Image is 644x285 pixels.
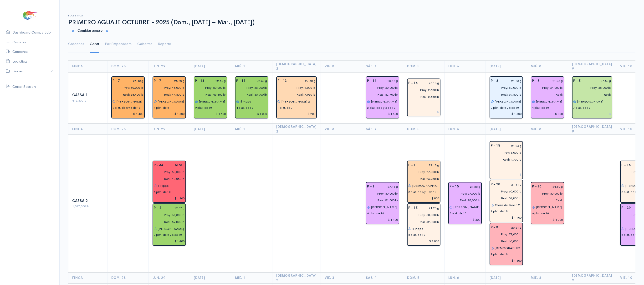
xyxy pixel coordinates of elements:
div: Piscina: 13 Peso: 22.60 g Libras Proy: 4,000 lb Libras Reales: 7,950 lb Rendimiento: 198.8% Empac... [276,76,317,119]
div: Piscina: 7 Peso: 25.40 g Libras Proy: 60,000 lb Libras Reales: 58,400 lb Rendimiento: 97.3% Empac... [111,76,145,119]
th: Lun. 6 [444,61,486,72]
th: Dom. 28 [107,61,149,72]
div: P – 3 [488,224,501,231]
div: Caesa 2 [72,198,103,204]
input: g [166,162,185,169]
th: Vie. 3 [321,61,362,72]
div: P – 13 [192,78,207,84]
input: pescadas [364,197,398,204]
th: [DEMOGRAPHIC_DATA] 9 [568,61,616,72]
th: Mié. 1 [231,123,272,135]
th: Dom. 5 [403,123,444,135]
div: Caesa 1 [72,92,103,98]
input: g [501,78,522,84]
input: estimadas [405,168,439,175]
th: Lun. 6 [444,272,486,284]
input: $ [532,216,563,223]
th: Dom. 5 [403,61,444,72]
input: $ [491,257,522,264]
div: Piscina: 13 Peso: 22.60 g Libras Proy: 36,000 lb Libras Reales: 35,900 lb Rendimiento: 99.7% Empa... [235,76,268,119]
div: P – 15 [405,205,420,211]
div: P – 7 [151,78,164,84]
input: g [542,78,563,84]
div: P – 8 [529,78,542,84]
th: [DEMOGRAPHIC_DATA] 2 [272,61,321,72]
div: Piscina: 1 Peso: 27.18 g Libras Proy: 50,000 lb Libras Reales: 51,000 lb Rendimiento: 102.0% Empa... [366,182,399,224]
a: Gabarras [137,35,152,53]
input: g [123,78,143,84]
th: [DEMOGRAPHIC_DATA] 9 [568,123,616,135]
div: Piscina: 4 Peso: 19.37 g Libras Proy: 62,000 lb Libras Reales: 59,800 lb Rendimiento: 96.5% Empac... [153,203,186,246]
div: P – 20 [488,181,503,188]
input: g [544,183,563,190]
input: $ [573,111,611,118]
input: pescadas [405,175,439,182]
input: estimadas [488,231,522,238]
th: Dom. 5 [403,272,444,284]
div: P – 16 [618,162,634,169]
input: $ [154,195,185,202]
input: $ [491,111,522,118]
h6: Logistica [68,14,635,17]
input: estimadas [192,84,226,91]
div: 5 plat. de 10 [408,233,425,237]
input: pescadas [570,91,611,98]
div: 9 plat. de 10 [491,252,508,256]
div: P – 8 [488,78,501,84]
input: estimadas [110,84,143,91]
div: Piscina: 8 Peso: 21.33 g Libras Proy: 34,000 lb Empacadora: Songa Gabarra: Abel Elian Plataformas... [531,76,564,119]
input: $ [112,111,143,118]
input: estimadas [151,84,185,91]
div: Piscina: 3 Peso: 25.21 g Libras Proy: 72,000 lb Libras Reales: 68,000 lb Rendimiento: 94.4% Empac... [490,223,523,265]
div: 6 plat. de 10 [532,211,549,216]
th: Lun. 29 [149,272,190,284]
div: Piscina: 34 Peso: 20.88 g Libras Proy: 50,000 lb Libras Reales: 40,050 lb Rendimiento: 80.1% Empa... [153,161,186,203]
a: Gantt [90,35,99,53]
div: Piscina: 16 Peso: 25.13 g Libras Proy: 2,550 lb Libras Reales: 2,550 lb Rendimiento: 100.0% Empac... [407,79,440,117]
th: [DATE] [486,272,527,284]
th: Finca [68,61,107,72]
div: 7 plat. de 10 [573,106,590,110]
input: $ [532,111,563,118]
th: [DATE] [486,61,527,72]
input: $ [277,111,316,118]
input: g [503,181,522,188]
input: $ [408,238,439,245]
div: P – 4 [151,205,164,211]
div: 2 plat. de 8 y 5 de 10 [491,106,519,110]
input: estimadas [529,190,563,197]
th: [DEMOGRAPHIC_DATA] 9 [568,272,616,284]
div: P – 13 [233,78,248,84]
div: 6 plat. de 10 [154,190,171,194]
input: g [207,78,226,84]
input: $ [450,216,480,223]
div: Piscina: 1 Peso: 27.18 g Libras Proy: 27,000 lb Libras Reales: 26,750 lb Rendimiento: 99.1% Empac... [407,161,440,203]
input: estimadas [488,149,522,156]
th: Sáb. 4 [362,61,403,72]
div: 2 plat. de 8 y 6 de 10 [154,233,182,237]
input: g [420,205,439,211]
div: P – 13 [275,78,290,84]
div: 9 plat. de 10 [195,106,212,110]
div: 6 plat. de 10 [367,211,384,216]
div: 7 plat. de 8 [154,106,169,110]
input: g [248,78,267,84]
div: Piscina: 7 Peso: 25.40 g Libras Proy: 45,000 lb Libras Reales: 47,500 lb Rendimiento: 105.6% Empa... [153,76,186,119]
div: Piscina: 8 Peso: 21.33 g Libras Proy: 60,000 lb Libras Reales: 59,600 lb Rendimiento: 99.3% Empac... [490,76,523,119]
div: 4 plat. de 10 [236,106,253,110]
input: g [462,183,480,190]
div: Piscina: 20 Peso: 21.11 g Libras Proy: 60,000 lb Libras Reales: 52,550 lb Rendimiento: 87.6% Empa... [490,180,523,222]
th: Lun. 29 [149,61,190,72]
input: pescadas [364,91,398,98]
input: pescadas [447,197,480,204]
div: Piscina: 5 Peso: 27.50 g Libras Proy: 65,000 lb Empacadora: Total Seafood Gabarra: Abel Elian Pla... [572,76,613,119]
div: Piscina: 16 Peso: 25.13 g Libras Proy: 60,000 lb Libras Reales: 52,700 lb Rendimiento: 87.8% Empa... [366,76,399,119]
input: estimadas [447,190,480,197]
div: 7 plat. de 10 [491,209,508,213]
span: 416,550 lb [72,98,87,103]
input: estimadas [488,188,522,195]
div: P – 34 [151,162,166,169]
div: Piscina: 13 Peso: 22.60 g Libras Proy: 50,000 lb Libras Reales: 45,800 lb Rendimiento: 91.6% Empa... [194,76,227,119]
input: pescadas [192,91,226,98]
div: Piscina: 15 Peso: 21.26 g Libras Proy: 50,000 lb Libras Reales: 42,300 lb Rendimiento: 84.6% Empa... [407,203,440,246]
